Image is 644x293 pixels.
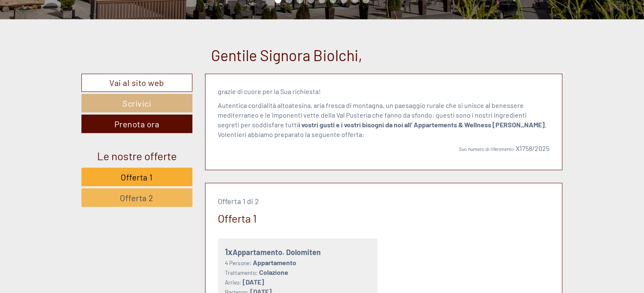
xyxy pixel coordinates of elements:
[218,87,550,97] p: grazie di cuore per la Sua richiesta!
[218,210,257,226] div: Offerta 1
[120,193,154,203] span: Offerta 2
[225,269,258,276] small: Trattamento:
[13,24,125,31] div: Appartements & Wellness [PERSON_NAME]
[218,144,550,153] p: X1758/2025
[299,121,545,129] strong: i vostri gusti e i vostri bisogni da noi all’ Appartements & Wellness [PERSON_NAME]
[6,23,129,48] div: Buon giorno, come possiamo aiutarla?
[81,115,192,133] a: Prenota ora
[225,246,371,258] div: Appartamento. Dolomiten
[459,146,516,152] span: Suo numero di riferimento:
[81,94,192,113] a: Scrivici
[81,148,192,164] div: Le nostre offerte
[253,258,297,266] b: Appartamento
[218,101,550,139] p: Autentica cordialità altoatesina, aria fresca di montagna, un paesaggio rurale che si unisce al b...
[13,41,125,47] small: 17:13
[225,259,252,266] small: 4 Persone:
[211,47,363,64] h1: Gentile Signora Biolchi,
[225,247,233,257] b: 1x
[81,74,192,92] a: Vai al sito web
[218,196,260,206] span: Offerta 1 di 2
[225,279,242,286] small: Arrivo:
[287,218,332,237] button: Invia
[121,172,153,182] span: Offerta 1
[243,278,265,286] b: [DATE]
[260,268,289,276] b: Colazione
[147,6,184,21] div: venerdì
